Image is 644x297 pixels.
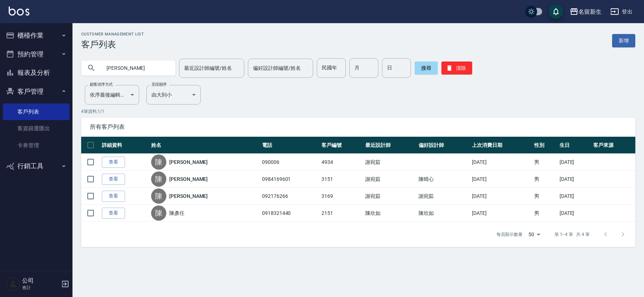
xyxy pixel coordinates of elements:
td: 男 [532,205,558,222]
td: [DATE] [558,171,591,188]
img: Logo [9,7,29,16]
td: 3169 [320,188,363,205]
td: 0918321440 [260,205,320,222]
div: 陳 [151,205,166,221]
td: 090006 [260,154,320,171]
td: 男 [532,188,558,205]
label: 呈現順序 [151,82,167,87]
a: 查看 [102,191,125,202]
button: 行銷工具 [3,157,70,175]
button: 客戶管理 [3,82,70,101]
div: 陳 [151,154,166,170]
th: 姓名 [149,137,260,154]
div: 依序最後編輯時間 [85,85,139,105]
h3: 客戶列表 [81,39,144,50]
a: 陳彥任 [169,209,184,217]
td: 男 [532,154,558,171]
button: 清除 [441,61,472,75]
img: Person [6,277,20,291]
td: [DATE] [470,171,532,188]
a: 客資篩選匯出 [3,120,70,137]
th: 詳細資料 [100,137,149,154]
td: [DATE] [470,188,532,205]
p: 會計 [22,284,59,291]
td: 男 [532,171,558,188]
th: 最近設計師 [363,137,417,154]
td: 4934 [320,154,363,171]
div: 50 [525,225,543,244]
td: 3151 [320,171,363,188]
td: 092176266 [260,188,320,205]
button: 預約管理 [3,45,70,64]
td: 陳欣如 [417,205,470,222]
th: 上次消費日期 [470,137,532,154]
p: 第 1–4 筆 共 4 筆 [554,231,590,238]
a: [PERSON_NAME] [169,192,208,200]
div: 陳 [151,188,166,204]
td: [DATE] [558,188,591,205]
td: 謝宛茹 [363,171,417,188]
button: 登出 [607,5,635,18]
h2: Customer Management List [81,32,144,37]
button: 報表及分析 [3,63,70,82]
a: 查看 [102,208,125,219]
a: 查看 [102,174,125,185]
td: 陳欣如 [363,205,417,222]
th: 客戶來源 [591,137,635,154]
button: 名留新生 [567,4,604,19]
a: [PERSON_NAME] [169,175,208,183]
td: 陳晴心 [417,171,470,188]
button: save [549,4,563,19]
label: 顧客排序方式 [90,82,113,87]
p: 4 筆資料, 1 / 1 [81,108,635,115]
div: 由大到小 [146,85,201,105]
td: 謝宛茹 [417,188,470,205]
td: 0984169601 [260,171,320,188]
th: 客戶編號 [320,137,363,154]
td: [DATE] [470,205,532,222]
td: [DATE] [470,154,532,171]
a: 卡券管理 [3,137,70,154]
div: 名留新生 [578,7,602,16]
td: [DATE] [558,154,591,171]
button: 櫃檯作業 [3,26,70,45]
a: 查看 [102,157,125,168]
td: 謝宛茹 [363,188,417,205]
a: 新增 [612,34,635,47]
p: 每頁顯示數量 [496,231,523,238]
input: 搜尋關鍵字 [101,58,170,78]
a: 客戶列表 [3,103,70,120]
a: [PERSON_NAME] [169,158,208,166]
th: 性別 [532,137,558,154]
td: 2151 [320,205,363,222]
span: 所有客戶列表 [90,123,627,131]
th: 偏好設計師 [417,137,470,154]
button: 搜尋 [415,61,438,75]
td: 謝宛茹 [363,154,417,171]
div: 陳 [151,171,166,187]
th: 生日 [558,137,591,154]
h5: 公司 [22,277,59,284]
td: [DATE] [558,205,591,222]
th: 電話 [260,137,320,154]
